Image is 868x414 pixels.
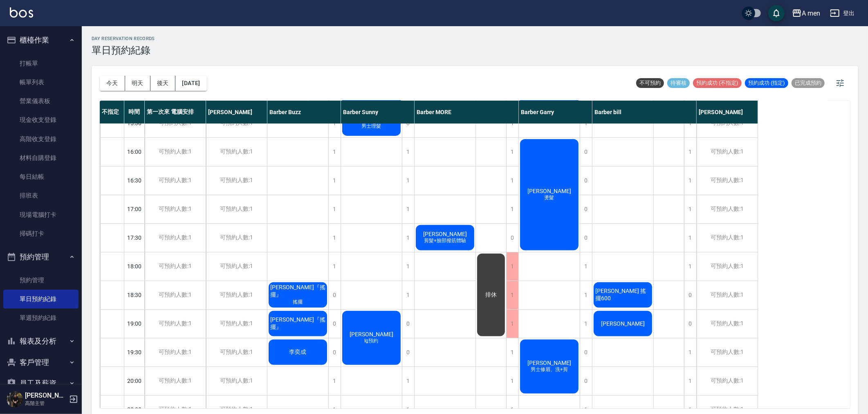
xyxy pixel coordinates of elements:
div: 可預約人數:1 [145,138,206,166]
div: 20:00 [124,367,145,395]
button: 後天 [150,76,176,91]
div: 19:30 [124,338,145,367]
div: 可預約人數:1 [206,224,267,252]
button: 預約管理 [3,246,79,268]
div: 1 [580,252,592,281]
div: 1 [506,338,518,367]
div: 1 [684,252,696,281]
button: 報表及分析 [3,331,79,352]
div: 16:30 [124,166,145,195]
div: 可預約人數:1 [697,252,758,281]
div: 可預約人數:1 [697,281,758,309]
div: 可預約人數:1 [697,338,758,367]
span: [PERSON_NAME] [526,360,573,366]
div: 可預約人數:1 [145,195,206,223]
span: 男士修眉、洗+剪 [529,366,570,373]
div: 可預約人數:1 [145,166,206,195]
a: 現場電腦打卡 [3,205,79,224]
span: 燙髮 [543,194,556,201]
a: 單週預約紀錄 [3,308,79,327]
h3: 單日預約紀錄 [92,45,155,56]
div: 可預約人數:1 [697,224,758,252]
div: 16:00 [124,137,145,166]
div: 1 [328,166,341,195]
div: 可預約人數:1 [697,138,758,166]
div: 1 [684,224,696,252]
h5: [PERSON_NAME] [25,391,67,400]
div: 1 [328,367,341,395]
span: [PERSON_NAME] 搖擺600 [594,288,652,302]
span: [PERSON_NAME] [599,320,646,327]
div: [PERSON_NAME] [206,101,267,124]
span: [PERSON_NAME] [348,331,395,337]
button: 今天 [100,76,125,91]
div: 1 [328,224,341,252]
div: 18:00 [124,252,145,281]
div: 可預約人數:1 [206,338,267,367]
div: 1 [402,195,414,223]
div: 可預約人數:1 [697,367,758,395]
a: 打帳單 [3,54,79,73]
div: 1 [402,367,414,395]
span: 男士理髮 [360,123,383,130]
a: 營業儀表板 [3,92,79,110]
div: 0 [580,224,592,252]
div: 1 [402,166,414,195]
div: 可預約人數:1 [145,367,206,395]
div: [PERSON_NAME] [697,101,758,124]
div: 可預約人數:1 [145,224,206,252]
div: A men [802,8,820,18]
div: 可預約人數:1 [206,166,267,195]
div: 19:00 [124,309,145,338]
a: 每日結帳 [3,167,79,186]
span: [PERSON_NAME] [422,231,469,237]
div: 1 [684,195,696,223]
div: 1 [506,252,518,281]
span: Ig預約 [363,337,380,344]
a: 預約管理 [3,271,79,290]
div: 1 [684,166,696,195]
div: 可預約人數:1 [206,281,267,309]
button: [DATE] [175,76,206,91]
div: 1 [580,310,592,338]
div: Barber bill [592,101,697,124]
div: 1 [402,281,414,309]
div: 可預約人數:1 [206,367,267,395]
div: 0 [402,338,414,367]
div: 0 [580,138,592,166]
div: 第一次來 電腦安排 [145,101,206,124]
div: 1 [506,367,518,395]
div: 時間 [124,101,145,124]
button: save [768,5,785,21]
span: 搖擺 [292,299,305,306]
div: 1 [402,138,414,166]
div: 可預約人數:1 [206,138,267,166]
a: 高階收支登錄 [3,130,79,148]
div: Barber Sunny [341,101,415,124]
div: 不指定 [100,101,124,124]
div: 1 [506,166,518,195]
div: 0 [328,281,341,309]
span: 預約成功 (不指定) [693,79,742,87]
div: 可預約人數:1 [206,310,267,338]
div: Barber Garry [519,101,592,124]
span: 排休 [484,291,498,299]
span: 剪髮+臉部撥筋體驗 [422,237,468,244]
span: [PERSON_NAME]『搖擺』 [269,284,327,299]
button: 櫃檯作業 [3,29,79,51]
div: 17:00 [124,195,145,223]
div: 1 [684,367,696,395]
div: 可預約人數:1 [697,310,758,338]
h2: day Reservation records [92,36,155,41]
span: 待審核 [667,79,690,87]
div: Barber MORE [415,101,519,124]
div: 0 [580,367,592,395]
div: 可預約人數:1 [206,252,267,281]
button: 員工及薪資 [3,373,79,394]
div: 18:30 [124,281,145,309]
a: 單日預約紀錄 [3,290,79,308]
span: 不可預約 [636,79,664,87]
div: 0 [328,338,341,367]
div: 0 [684,310,696,338]
div: 0 [580,166,592,195]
